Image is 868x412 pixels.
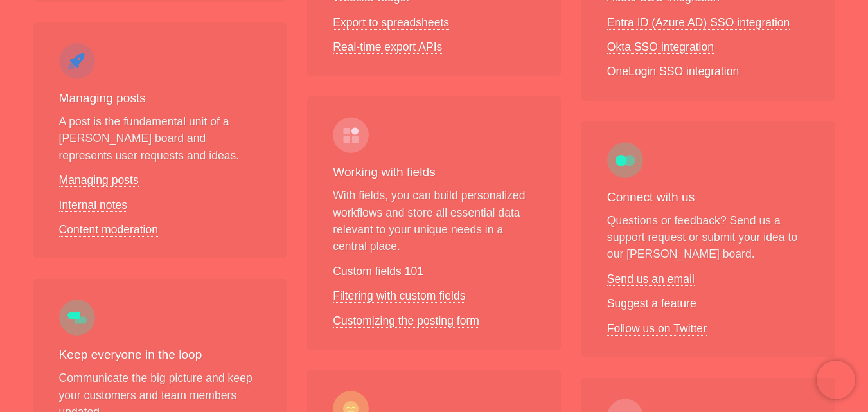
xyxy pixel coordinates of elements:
a: Filtering with custom fields [333,289,465,303]
a: Send us an email [607,273,695,286]
a: Okta SSO integration [607,40,714,54]
p: Questions or feedback? Send us a support request or submit your idea to our [PERSON_NAME] board. [607,212,810,263]
a: Real-time export APIs [333,40,442,54]
a: Suggest a feature [607,297,696,310]
h3: Connect with us [607,188,810,207]
a: Export to spreadsheets [333,16,449,30]
h3: Keep everyone in the loop [59,346,261,364]
h3: Managing posts [59,89,261,108]
a: Content moderation [59,223,159,237]
p: A post is the fundamental unit of a [PERSON_NAME] board and represents user requests and ideas. [59,113,261,164]
h3: Working with fields [333,163,535,182]
a: Internal notes [59,199,128,212]
a: Entra ID (Azure AD) SSO integration [607,16,790,30]
a: Follow us on Twitter [607,322,707,336]
a: Managing posts [59,174,139,187]
a: Custom fields 101 [333,265,423,278]
a: OneLogin SSO integration [607,65,739,78]
p: With fields, you can build personalized workflows and store all essential data relevant to your u... [333,187,535,255]
iframe: Chatra live chat [817,361,855,399]
a: Customizing the posting form [333,314,479,328]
